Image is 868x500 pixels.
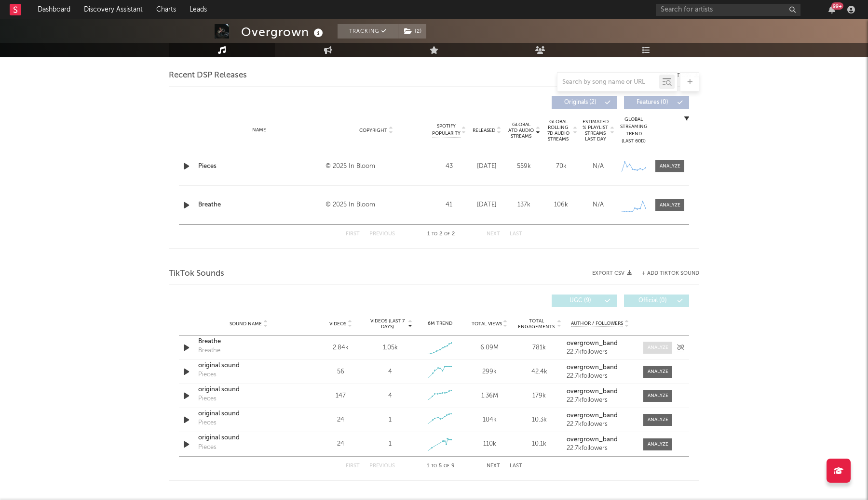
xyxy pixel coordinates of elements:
div: 10.3k [517,415,562,425]
span: Global Rolling 7D Audio Streams [545,119,571,142]
button: + Add TikTok Sound [632,271,699,276]
div: 4 [388,367,392,377]
span: Author / Followers [571,321,623,327]
div: [DATE] [471,162,503,171]
div: 22.7k followers [567,373,634,380]
div: 179k [517,391,562,401]
strong: overgrown_band [567,412,618,419]
strong: overgrown_band [567,340,618,346]
a: overgrown_band [567,388,634,395]
span: Videos (last 7 days) [368,318,407,330]
div: 10.1k [517,439,562,449]
div: N/A [582,200,614,210]
span: Features ( 0 ) [630,100,675,105]
span: Spotify Popularity [432,123,461,137]
button: UGC(9) [552,295,617,307]
span: Official ( 0 ) [630,298,675,304]
a: Breathe [198,337,299,346]
div: 4 [388,391,392,401]
div: 299k [467,367,512,377]
span: Total Views [472,321,502,327]
div: 781k [517,343,562,353]
a: original sound [198,433,299,443]
a: Breathe [198,200,321,210]
div: 1 2 2 [414,229,467,240]
strong: overgrown_band [567,436,618,443]
span: Recent DSP Releases [169,70,247,81]
button: Tracking [338,24,398,38]
a: original sound [198,361,299,371]
div: 41 [432,200,466,210]
div: 22.7k followers [567,349,634,356]
span: Estimated % Playlist Streams Last Day [582,119,609,142]
button: + Add TikTok Sound [642,271,699,276]
div: 24 [318,439,363,449]
div: 104k [467,415,512,425]
button: First [346,231,360,237]
div: 137k [508,200,540,210]
div: © 2025 In Bloom [325,199,427,211]
a: overgrown_band [567,340,634,347]
div: 24 [318,415,363,425]
div: 56 [318,367,363,377]
button: Originals(2) [552,96,617,109]
span: UGC ( 9 ) [558,298,602,304]
button: (2) [398,24,426,38]
strong: overgrown_band [567,388,618,395]
a: original sound [198,385,299,395]
div: 99 + [831,2,843,10]
div: 1.05k [383,343,398,353]
div: © 2025 In Bloom [325,161,427,172]
button: Last [510,231,522,237]
div: 2.84k [318,343,363,353]
div: Breathe [198,346,220,356]
div: 559k [508,162,540,171]
div: 110k [467,439,512,449]
div: 1 5 9 [414,461,467,472]
div: [DATE] [471,200,503,210]
span: Copyright [359,128,387,133]
button: Features(0) [624,96,689,109]
div: Pieces [198,443,217,452]
span: ( 2 ) [398,24,427,38]
div: Overgrown [241,24,325,40]
button: Last [510,463,522,469]
span: TikTok Sounds [169,268,224,280]
button: Previous [369,463,395,469]
strong: overgrown_band [567,364,618,371]
div: 22.7k followers [567,421,634,428]
div: 106k [545,200,577,210]
div: 6.09M [467,343,512,353]
div: 1 [389,415,392,425]
div: 1 [389,439,392,449]
button: Previous [369,231,395,237]
span: of [444,232,450,236]
div: 1.36M [467,391,512,401]
a: Pieces [198,162,321,171]
span: Originals ( 2 ) [558,100,602,105]
span: Total Engagements [517,318,556,330]
div: Pieces [198,418,217,428]
span: Videos [329,321,346,327]
button: 99+ [828,6,835,13]
span: Global ATD Audio Streams [508,122,534,139]
div: 6M Trend [418,320,462,327]
input: Search by song name or URL [557,78,659,86]
div: N/A [582,162,614,171]
button: Export CSV [592,270,632,276]
div: 147 [318,391,363,401]
div: original sound [198,409,299,419]
button: First [346,463,360,469]
div: 43 [432,162,466,171]
a: overgrown_band [567,436,634,443]
div: Pieces [198,394,217,404]
span: to [432,232,437,236]
a: overgrown_band [567,364,634,371]
button: Next [487,463,500,469]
